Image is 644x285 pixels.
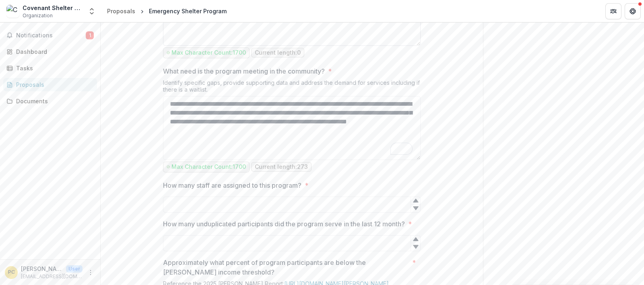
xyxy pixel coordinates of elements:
[16,80,91,89] div: Proposals
[3,62,97,75] a: Tasks
[86,31,94,39] span: 1
[16,64,91,72] div: Tasks
[163,79,421,96] div: Identify specific gaps, provide supporting data and address the demand for services including if ...
[163,219,405,229] p: How many unduplicated participants did the program serve in the last 12 month?
[16,97,91,105] div: Documents
[8,270,15,275] div: Phyllis Cappuccio
[163,180,301,190] p: How many staff are assigned to this program?
[163,258,409,277] p: Approximately what percent of program participants are below the [PERSON_NAME] income threshold?
[104,5,230,17] nav: breadcrumb
[21,273,83,280] p: [EMAIL_ADDRESS][DOMAIN_NAME]
[6,5,19,18] img: Covenant Shelter of New London
[86,268,95,277] button: More
[625,3,641,19] button: Get Help
[3,94,97,108] a: Documents
[21,264,63,273] p: [PERSON_NAME]
[3,45,97,58] a: Dashboard
[3,29,97,42] button: Notifications1
[23,12,53,19] span: Organization
[163,66,325,76] p: What need is the program meeting in the community?
[171,49,246,56] p: Max Character Count: 1700
[171,164,246,170] p: Max Character Count: 1700
[66,265,83,273] p: User
[16,47,91,56] div: Dashboard
[3,78,97,91] a: Proposals
[16,32,86,39] span: Notifications
[255,49,301,56] p: Current length: 0
[255,164,308,170] p: Current length: 273
[23,4,83,12] div: Covenant Shelter of [GEOGRAPHIC_DATA]
[107,7,135,15] div: Proposals
[605,3,621,19] button: Partners
[86,3,97,19] button: Open entity switcher
[104,5,138,17] a: Proposals
[163,96,421,160] textarea: To enrich screen reader interactions, please activate Accessibility in Grammarly extension settings
[149,7,227,15] div: Emergency Shelter Program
